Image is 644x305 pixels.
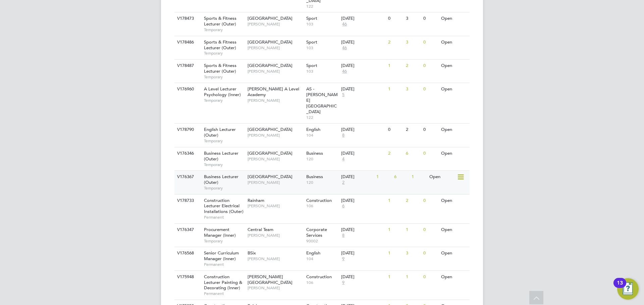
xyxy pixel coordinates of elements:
[306,227,327,238] span: Corporate Services
[341,203,345,209] span: 6
[341,69,348,74] span: 46
[204,74,244,80] span: Temporary
[422,124,439,136] div: 0
[617,283,623,292] div: 13
[439,224,469,236] div: Open
[404,83,422,95] div: 3
[248,63,292,68] span: [GEOGRAPHIC_DATA]
[341,16,385,21] div: [DATE]
[204,198,244,215] span: Construction Lecturer Electrical Installations (Outer)
[306,21,338,27] span: 103
[341,45,348,51] span: 46
[204,63,236,74] span: Sports & Fitness Lecturer (Outer)
[306,39,317,45] span: Sport
[404,147,422,160] div: 6
[386,12,404,25] div: 0
[386,147,404,160] div: 2
[248,98,303,103] span: [PERSON_NAME]
[248,45,303,51] span: [PERSON_NAME]
[392,171,410,183] div: 6
[306,256,338,261] span: 104
[204,39,236,51] span: Sports & Fitness Lecturer (Outer)
[204,150,238,162] span: Business Lecturer (Outer)
[439,12,469,25] div: Open
[248,274,292,285] span: [PERSON_NAME][GEOGRAPHIC_DATA]
[306,63,317,68] span: Sport
[306,238,338,244] span: 90002
[204,250,239,261] span: Senior Curriculum Manager (Inner)
[204,27,244,32] span: Temporary
[386,247,404,259] div: 1
[204,274,242,291] span: Construction Lecturer Painting & Decorating (Inner)
[248,150,292,156] span: [GEOGRAPHIC_DATA]
[341,250,385,256] div: [DATE]
[175,36,199,49] div: V178486
[248,39,292,45] span: [GEOGRAPHIC_DATA]
[204,51,244,56] span: Temporary
[175,271,199,283] div: V175948
[248,227,273,232] span: Central Team
[175,60,199,72] div: V178487
[306,69,338,74] span: 103
[248,285,303,291] span: [PERSON_NAME]
[428,171,457,183] div: Open
[306,174,323,179] span: Business
[422,60,439,72] div: 0
[341,280,345,286] span: 9
[204,238,244,244] span: Temporary
[422,247,439,259] div: 0
[422,224,439,236] div: 0
[404,12,422,25] div: 3
[204,291,244,296] span: Permanent
[439,60,469,72] div: Open
[175,83,199,95] div: V176960
[386,83,404,95] div: 1
[404,124,422,136] div: 2
[422,195,439,207] div: 0
[404,247,422,259] div: 3
[175,147,199,160] div: V176346
[175,12,199,25] div: V178473
[248,203,303,209] span: [PERSON_NAME]
[341,63,385,69] div: [DATE]
[439,147,469,160] div: Open
[439,36,469,49] div: Open
[248,86,299,97] span: [PERSON_NAME] A Level Academy
[204,127,236,138] span: English Lecturer (Outer)
[375,171,392,183] div: 1
[175,195,199,207] div: V178733
[422,12,439,25] div: 0
[248,69,303,74] span: [PERSON_NAME]
[439,271,469,283] div: Open
[306,150,323,156] span: Business
[248,256,303,261] span: [PERSON_NAME]
[306,133,338,138] span: 104
[306,45,338,51] span: 103
[404,271,422,283] div: 1
[341,133,345,138] span: 8
[386,195,404,207] div: 1
[439,247,469,259] div: Open
[204,174,238,185] span: Business Lecturer (Outer)
[248,233,303,238] span: [PERSON_NAME]
[175,171,199,183] div: V176367
[422,271,439,283] div: 0
[404,60,422,72] div: 2
[175,247,199,259] div: V176568
[248,21,303,27] span: [PERSON_NAME]
[386,60,404,72] div: 1
[341,233,345,238] span: 8
[341,92,345,98] span: 5
[175,124,199,136] div: V178790
[204,98,244,103] span: Temporary
[422,36,439,49] div: 0
[248,133,303,138] span: [PERSON_NAME]
[306,203,338,209] span: 106
[386,124,404,136] div: 0
[306,280,338,285] span: 106
[248,180,303,185] span: [PERSON_NAME]
[404,195,422,207] div: 2
[422,147,439,160] div: 0
[341,256,345,262] span: 9
[204,227,236,238] span: Procurement Manager (Inner)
